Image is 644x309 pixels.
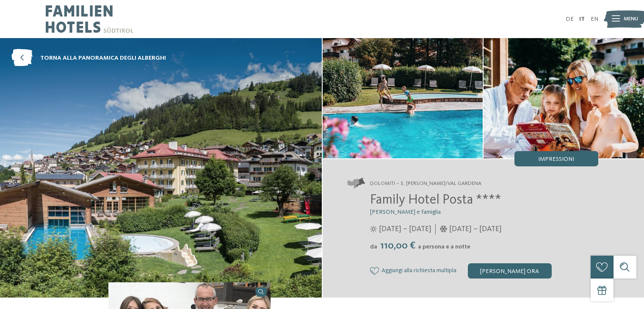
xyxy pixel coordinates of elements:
span: Impressioni [538,156,574,162]
span: [DATE] – [DATE] [449,224,502,235]
a: IT [579,16,585,22]
span: [DATE] – [DATE] [379,224,431,235]
span: 110,00 € [378,241,417,251]
a: torna alla panoramica degli alberghi [11,50,166,67]
i: Orari d'apertura estate [370,226,377,232]
a: DE [566,16,574,22]
span: Aggiungi alla richiesta multipla [381,268,456,274]
span: [PERSON_NAME] e famiglia [370,209,441,215]
span: Dolomiti – S. [PERSON_NAME]/Val Gardena [370,180,481,188]
span: a persona e a notte [418,244,470,250]
span: Menu [624,15,638,23]
span: da [370,244,377,250]
img: Family hotel in Val Gardena: un luogo speciale [484,38,644,158]
span: Family Hotel Posta **** [370,193,501,207]
i: Orari d'apertura inverno [439,226,448,232]
span: torna alla panoramica degli alberghi [40,54,166,62]
div: [PERSON_NAME] ora [468,263,552,279]
img: Family hotel in Val Gardena: un luogo speciale [323,38,483,158]
a: EN [591,16,598,22]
